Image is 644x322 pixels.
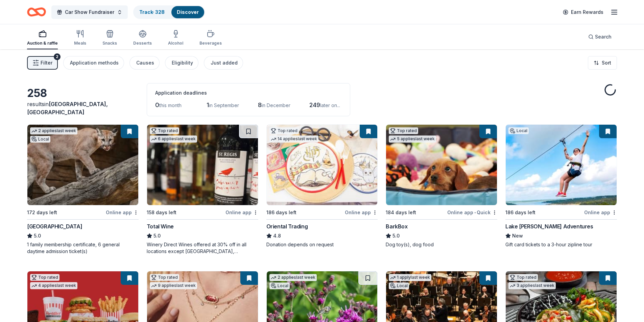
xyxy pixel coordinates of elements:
img: Image for Total Wine [147,125,258,205]
div: Online app Quick [447,208,497,217]
div: Lake [PERSON_NAME] Adventures [505,222,593,230]
button: Filter2 [27,56,58,70]
span: New [512,232,523,240]
div: Top rated [150,274,179,281]
button: Just added [204,56,243,70]
a: Image for BarkBoxTop rated5 applieslast week184 days leftOnline app•QuickBarkBox5.0Dog toy(s), do... [386,124,497,248]
div: Winery Direct Wines offered at 30% off in all locations except [GEOGRAPHIC_DATA], [GEOGRAPHIC_DAT... [147,241,258,255]
span: Car Show Fundraiser [65,8,114,16]
span: in September [209,102,239,108]
div: Meals [74,41,86,46]
div: 172 days left [27,208,57,217]
div: Eligibility [172,59,193,67]
div: 3 applies last week [508,282,556,289]
div: Donation depends on request [266,241,378,248]
div: Local [508,127,529,134]
span: Search [595,33,612,41]
span: later on... [320,102,340,108]
div: 186 days left [505,208,535,217]
div: 14 applies last week [269,135,318,143]
div: 9 applies last week [150,282,197,289]
div: 6 applies last week [150,135,197,143]
span: 0 [155,101,159,108]
button: Search [583,30,617,44]
div: Snacks [102,41,117,46]
span: Filter [41,59,52,67]
div: BarkBox [386,222,407,230]
div: 1 family membership certificate, 6 general daytime admission ticket(s) [27,241,139,255]
div: Auction & raffle [27,41,58,46]
span: 8 [258,101,262,108]
div: Top rated [30,274,59,281]
div: 2 applies last week [30,127,77,134]
div: Causes [136,59,154,67]
img: Image for Lake Travis Zipline Adventures [506,125,617,205]
div: 184 days left [386,208,416,217]
button: Snacks [102,27,117,49]
a: Image for Houston Zoo2 applieslast weekLocal172 days leftOnline app[GEOGRAPHIC_DATA]5.01 family m... [27,124,139,255]
div: Dog toy(s), dog food [386,241,497,248]
a: Earn Rewards [559,6,607,18]
button: Car Show Fundraiser [51,5,128,19]
button: Auction & raffle [27,27,58,49]
div: 5 applies last week [389,135,436,143]
div: Gift card tickets to a 3-hour zipline tour [505,241,617,248]
div: Top rated [508,274,538,281]
div: 258 [27,86,139,100]
button: Causes [129,56,160,70]
div: 158 days left [147,208,176,217]
div: results [27,100,139,116]
button: Track· 328Discover [133,5,205,19]
div: Online app [225,208,258,217]
span: [GEOGRAPHIC_DATA], [GEOGRAPHIC_DATA] [27,101,108,116]
div: Just added [211,59,238,67]
div: Beverages [199,41,222,46]
button: Sort [588,56,617,70]
div: Top rated [269,127,299,134]
div: Top rated [389,127,418,134]
div: Total Wine [147,222,174,230]
div: Local [389,282,409,289]
div: Online app [584,208,617,217]
a: Track· 328 [139,9,165,15]
div: 186 days left [266,208,296,217]
span: 249 [309,101,320,108]
a: Discover [177,9,199,15]
div: Local [269,282,290,289]
span: 4.8 [273,232,281,240]
div: Top rated [150,127,179,134]
div: Application deadlines [155,89,342,97]
div: Application methods [70,59,119,67]
div: 2 [54,53,61,60]
a: Home [27,4,46,20]
span: in [27,101,108,116]
img: Image for BarkBox [386,125,497,205]
div: 2 applies last week [269,274,317,281]
span: 5.0 [153,232,161,240]
span: • [474,210,476,215]
div: Online app [106,208,139,217]
div: 1 apply last week [389,274,431,281]
a: Image for Oriental TradingTop rated14 applieslast week186 days leftOnline appOriental Trading4.8D... [266,124,378,248]
div: 4 applies last week [30,282,77,289]
div: [GEOGRAPHIC_DATA] [27,222,82,230]
div: Desserts [133,41,152,46]
span: 5.0 [34,232,41,240]
div: Local [30,136,50,143]
div: Oriental Trading [266,222,308,230]
span: Sort [602,59,611,67]
button: Beverages [199,27,222,49]
a: Image for Total WineTop rated6 applieslast week158 days leftOnline appTotal Wine5.0Winery Direct ... [147,124,258,255]
div: Alcohol [168,41,183,46]
span: 1 [207,101,209,108]
button: Application methods [63,56,124,70]
img: Image for Houston Zoo [27,125,138,205]
button: Alcohol [168,27,183,49]
div: Online app [345,208,378,217]
span: 5.0 [392,232,400,240]
button: Eligibility [165,56,198,70]
button: Meals [74,27,86,49]
span: this month [159,102,182,108]
a: Image for Lake Travis Zipline AdventuresLocal186 days leftOnline appLake [PERSON_NAME] Adventures... [505,124,617,248]
span: in December [262,102,290,108]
